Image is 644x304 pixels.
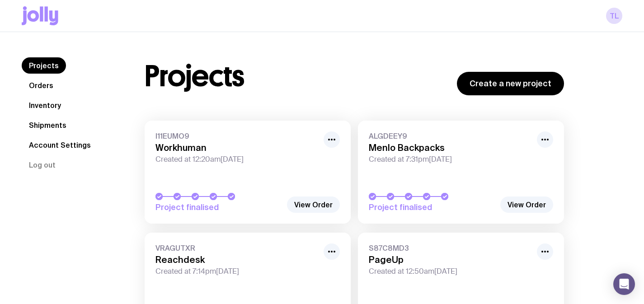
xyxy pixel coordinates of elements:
[155,254,318,265] h3: Reachdesk
[369,142,531,153] h3: Menlo Backpacks
[606,8,622,24] a: TL
[22,157,63,173] button: Log out
[369,202,495,213] span: Project finalised
[155,202,282,213] span: Project finalised
[613,273,635,295] div: Open Intercom Messenger
[145,121,351,224] a: I11EUMO9WorkhumanCreated at 12:20am[DATE]Project finalised
[287,196,340,213] a: View Order
[369,155,531,164] span: Created at 7:31pm[DATE]
[155,131,318,140] span: I11EUMO9
[22,117,74,133] a: Shipments
[22,77,61,94] a: Orders
[22,97,68,113] a: Inventory
[369,131,531,140] span: ALGDEEY9
[369,243,531,253] span: S87C8MD3
[22,57,66,74] a: Projects
[155,267,318,276] span: Created at 7:14pm[DATE]
[369,254,531,265] h3: PageUp
[155,243,318,253] span: VRAGUTXR
[155,142,318,153] h3: Workhuman
[500,196,553,213] a: View Order
[155,155,318,164] span: Created at 12:20am[DATE]
[369,267,531,276] span: Created at 12:50am[DATE]
[358,121,564,224] a: ALGDEEY9Menlo BackpacksCreated at 7:31pm[DATE]Project finalised
[145,62,244,91] h1: Projects
[457,72,564,95] a: Create a new project
[22,137,98,153] a: Account Settings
